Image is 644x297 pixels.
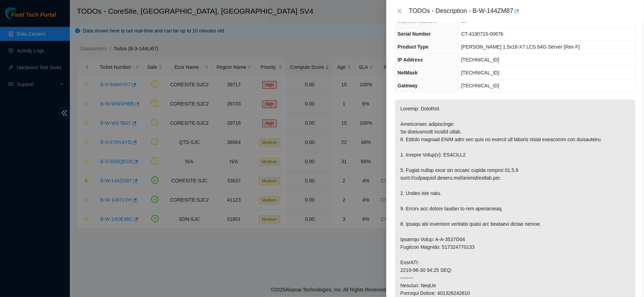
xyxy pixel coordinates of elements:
span: [TECHNICAL_ID] [461,83,499,88]
span: NetMask [397,70,418,75]
span: Product Type [397,44,428,50]
span: Serial Number [397,31,431,37]
span: CT-4190715-00676 [461,31,504,37]
span: [PERSON_NAME] 1.5x18-X7 LCS 64G Server {Rev F} [461,44,580,50]
span: close [397,8,402,14]
span: [TECHNICAL_ID] [461,70,499,75]
button: Close [395,8,404,15]
span: Gateway [397,83,418,88]
span: [TECHNICAL_ID] [461,57,499,63]
div: TODOs - Description - B-W-144ZM87 [409,6,636,17]
span: IP Address [397,57,423,63]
